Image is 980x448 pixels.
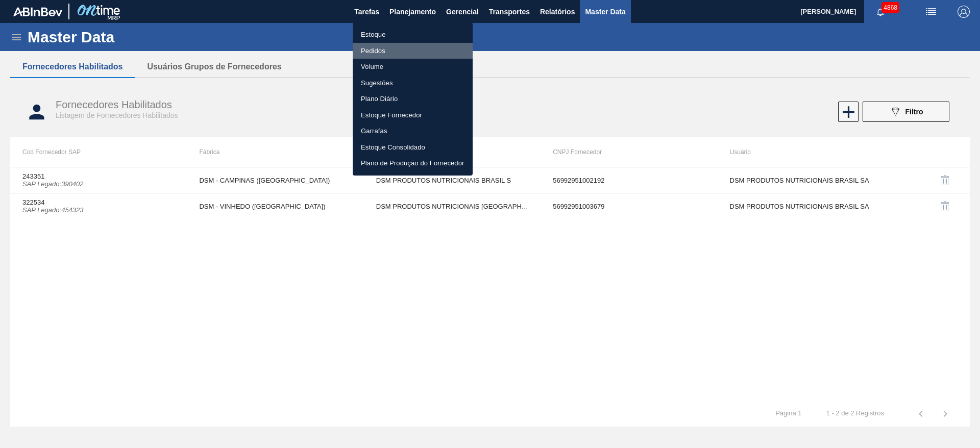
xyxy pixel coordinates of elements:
[353,43,473,59] a: Pedidos
[353,75,473,91] a: Sugestões
[353,107,473,123] a: Estoque Fornecedor
[353,155,473,171] a: Plano de Produção do Fornecedor
[353,123,473,139] a: Garrafas
[353,139,473,156] a: Estoque Consolidado
[353,91,473,107] a: Plano Diário
[353,27,473,43] a: Estoque
[353,59,473,75] a: Volume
